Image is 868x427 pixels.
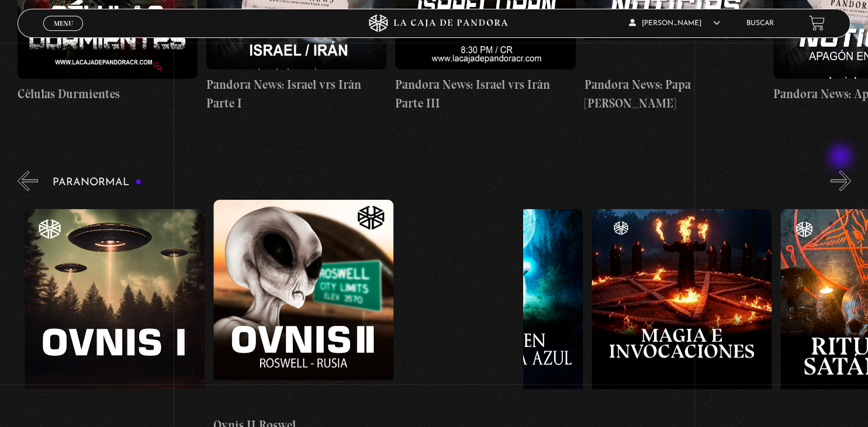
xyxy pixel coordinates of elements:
[18,85,198,103] h4: Células Durmientes
[206,75,386,112] h4: Pandora News: Israel vrs Irán Parte I
[809,15,825,31] a: View your shopping cart
[746,20,774,27] a: Buscar
[585,75,765,112] h4: Pandora News: Papa [PERSON_NAME]
[18,171,38,191] button: Previous
[831,171,851,191] button: Next
[54,20,73,27] span: Menu
[629,20,720,27] span: [PERSON_NAME]
[53,177,142,188] h3: Paranormal
[395,75,575,112] h4: Pandora News: Israel vrs Irán Parte III
[50,29,77,37] span: Cerrar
